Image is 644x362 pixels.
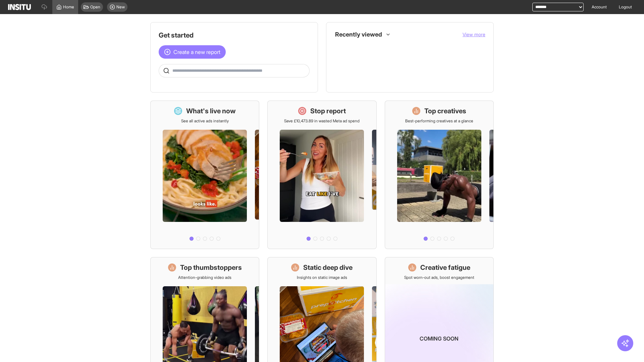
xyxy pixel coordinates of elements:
[181,118,229,124] p: See all active ads instantly
[463,32,485,37] span: View more
[173,48,220,56] span: Create a new report
[159,31,310,40] h1: Get started
[8,4,31,10] img: Logo
[186,106,236,116] h1: What's live now
[267,101,376,249] a: Stop reportSave £10,473.89 in wasted Meta ad spend
[303,263,353,272] h1: Static deep dive
[63,4,74,10] span: Home
[180,263,242,272] h1: Top thumbstoppers
[405,118,473,124] p: Best-performing creatives at a glance
[385,101,494,249] a: Top creativesBest-performing creatives at a glance
[90,4,100,10] span: Open
[116,4,125,10] span: New
[424,106,466,116] h1: Top creatives
[284,118,360,124] p: Save £10,473.89 in wasted Meta ad spend
[159,45,226,59] button: Create a new report
[463,31,485,38] button: View more
[310,106,346,116] h1: Stop report
[297,275,347,280] p: Insights on static image ads
[178,275,231,280] p: Attention-grabbing video ads
[150,101,259,249] a: What's live nowSee all active ads instantly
